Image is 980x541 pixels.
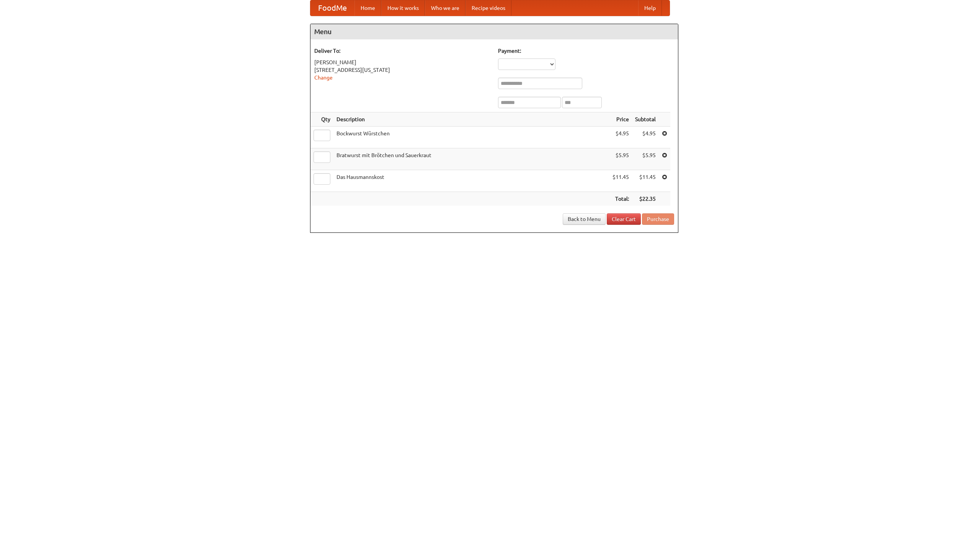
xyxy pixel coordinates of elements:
[354,0,381,16] a: Home
[333,112,609,127] th: Description
[607,213,641,225] a: Clear Cart
[632,112,659,127] th: Subtotal
[632,192,659,206] th: $22.35
[314,66,490,74] div: [STREET_ADDRESS][US_STATE]
[314,47,490,55] h5: Deliver To:
[381,0,425,16] a: How it works
[498,47,674,55] h5: Payment:
[310,24,678,39] h4: Menu
[314,75,333,81] a: Change
[632,170,659,192] td: $11.45
[638,0,662,16] a: Help
[333,170,609,192] td: Das Hausmannskost
[425,0,465,16] a: Who we are
[333,148,609,170] td: Bratwurst mit Brötchen und Sauerkraut
[609,148,632,170] td: $5.95
[609,170,632,192] td: $11.45
[642,213,674,225] button: Purchase
[465,0,511,16] a: Recipe videos
[632,127,659,148] td: $4.95
[609,112,632,127] th: Price
[310,112,333,127] th: Qty
[609,192,632,206] th: Total:
[314,58,490,66] div: [PERSON_NAME]
[609,127,632,148] td: $4.95
[333,127,609,148] td: Bockwurst Würstchen
[310,0,354,16] a: FoodMe
[563,213,606,225] a: Back to Menu
[632,148,659,170] td: $5.95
